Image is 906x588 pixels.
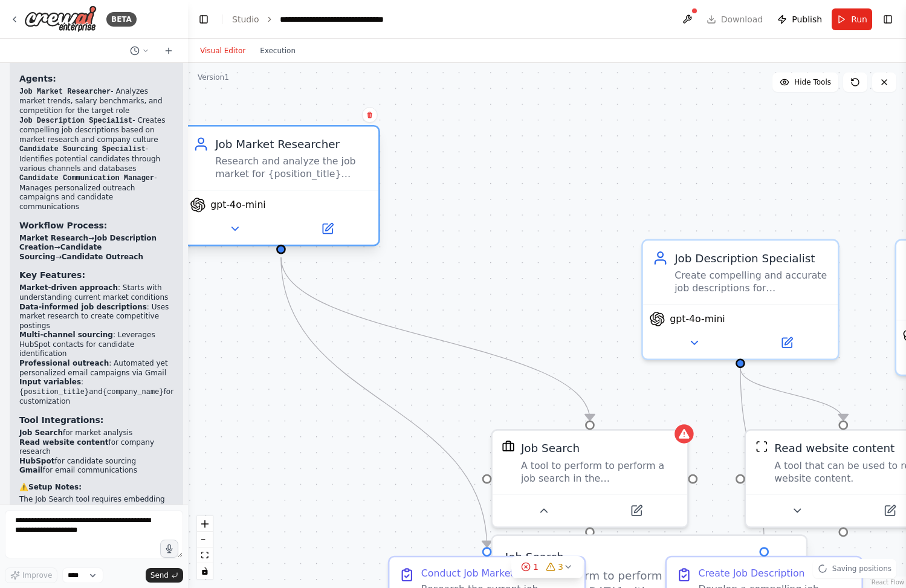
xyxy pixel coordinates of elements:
[742,334,832,352] button: Open in side panel
[511,556,583,578] button: 13
[197,548,213,563] button: fit view
[19,457,54,465] strong: HubSpot
[19,234,88,242] strong: Market Research
[641,239,840,360] div: Job Description SpecialistCreate compelling and accurate job descriptions for {position_title} at...
[197,563,213,579] button: toggle interactivity
[19,88,111,96] code: Job Market Researcher
[794,77,831,87] span: Hide Tools
[19,438,108,447] strong: Read website content
[19,145,146,153] code: Candidate Sourcing Specialist
[197,516,213,532] button: zoom in
[19,495,173,514] li: The Job Search tool requires embedding configuration and a SERPLY_API_KEY
[28,483,82,491] strong: Setup Notes:
[19,428,173,438] li: for market analysis
[273,257,495,548] g: Edge from 0bfa425b-d2f0-4668-810e-7c2e4d746996 to c20f4383-26c5-463c-8b5a-86ebaaee8462
[19,378,173,407] li: : and for customization
[197,532,213,548] button: zoom out
[106,12,137,27] div: BETA
[22,570,52,580] span: Improve
[5,567,57,583] button: Improve
[670,312,725,325] span: gpt-4o-mini
[733,368,852,420] g: Edge from 383f43e2-4ee7-4ebd-8714-3a61a1e0b5ad to 375e42c6-5837-4af0-959b-5d1749194293
[872,579,904,586] a: React Flow attribution
[19,331,113,339] strong: Multi-channel sourcing
[521,440,580,456] div: Job Search
[421,567,561,580] div: Conduct Job Market Research
[19,466,43,474] strong: Gmail
[592,501,681,520] button: Open in side panel
[19,87,173,116] li: - Analyzes market trends, salary benchmarks, and competition for the target role
[159,44,178,58] button: Start a new chat
[19,303,173,331] li: : Uses market research to create competitive postings
[362,107,378,123] button: Delete node
[19,283,173,302] li: : Starts with understanding current market conditions
[19,117,132,125] code: Job Description Specialist
[19,174,154,183] code: Candidate Communication Manager
[505,549,794,564] h3: Job Search
[232,15,259,24] a: Studio
[533,561,539,573] span: 1
[19,234,157,252] strong: Job Description Creation
[19,331,173,359] li: : Leverages HubSpot contacts for candidate identification
[19,359,173,378] li: : Automated yet personalized email campaigns via Gmail
[19,483,173,493] p: ⚠️
[19,283,118,292] strong: Market-driven approach
[19,359,109,367] strong: Professional outreach
[193,44,253,58] button: Visual Editor
[19,116,173,145] li: - Creates compelling job descriptions based on market research and company culture
[19,466,173,476] li: for email communications
[832,8,872,30] button: Run
[198,73,229,82] div: Version 1
[24,5,97,33] img: Logo
[675,250,828,266] div: Job Description Specialist
[253,44,303,58] button: Execution
[698,567,804,580] div: Create Job Description
[19,243,102,261] strong: Candidate Sourcing
[19,378,81,386] strong: Input variables
[103,388,164,396] code: {company_name}
[62,253,143,261] strong: Candidate Outreach
[146,568,183,583] button: Send
[19,388,89,396] code: {position_title}
[283,219,372,238] button: Open in side panel
[851,13,867,25] span: Run
[195,11,212,28] button: Hide left sidebar
[491,429,689,528] div: SerplyJobSearchToolJob SearchA tool to perform to perform a job search in the [GEOGRAPHIC_DATA] w...
[19,438,173,457] li: for company research
[19,457,173,467] li: for candidate sourcing
[197,516,213,579] div: React Flow controls
[125,44,154,58] button: Switch to previous chat
[232,13,416,25] nav: breadcrumb
[19,74,56,83] strong: Agents:
[756,440,768,453] img: ScrapeWebsiteTool
[19,173,173,212] li: - Manages personalized outreach campaigns and candidate communications
[675,269,828,294] div: Create compelling and accurate job descriptions for {position_title} at {company_name}, ensuring ...
[182,128,380,249] div: Job Market ResearcherResearch and analyze the job market for {position_title} roles, identifying ...
[215,136,369,152] div: Job Market Researcher
[19,415,103,425] strong: Tool Integrations:
[19,270,85,280] strong: Key Features:
[502,440,515,453] img: SerplyJobSearchTool
[215,155,369,181] div: Research and analyze the job market for {position_title} roles, identifying current market trends...
[774,440,895,456] div: Read website content
[19,234,173,262] li: → → →
[772,73,838,92] button: Hide Tools
[160,540,178,558] button: Click to speak your automation idea
[832,564,891,573] span: Saving positions
[879,11,896,28] button: Show right sidebar
[273,257,598,421] g: Edge from 0bfa425b-d2f0-4668-810e-7c2e4d746996 to ff13f94f-ef8a-4158-a07c-761ffcbae89e
[19,303,147,311] strong: Data-informed job descriptions
[558,561,563,573] span: 3
[521,459,678,485] div: A tool to perform to perform a job search in the [GEOGRAPHIC_DATA] with a search_query.
[792,13,822,25] span: Publish
[772,8,827,30] button: Publish
[150,570,169,580] span: Send
[19,428,63,437] strong: Job Search
[19,144,173,173] li: - Identifies potential candidates through various channels and databases
[19,221,107,230] strong: Workflow Process:
[210,199,265,212] span: gpt-4o-mini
